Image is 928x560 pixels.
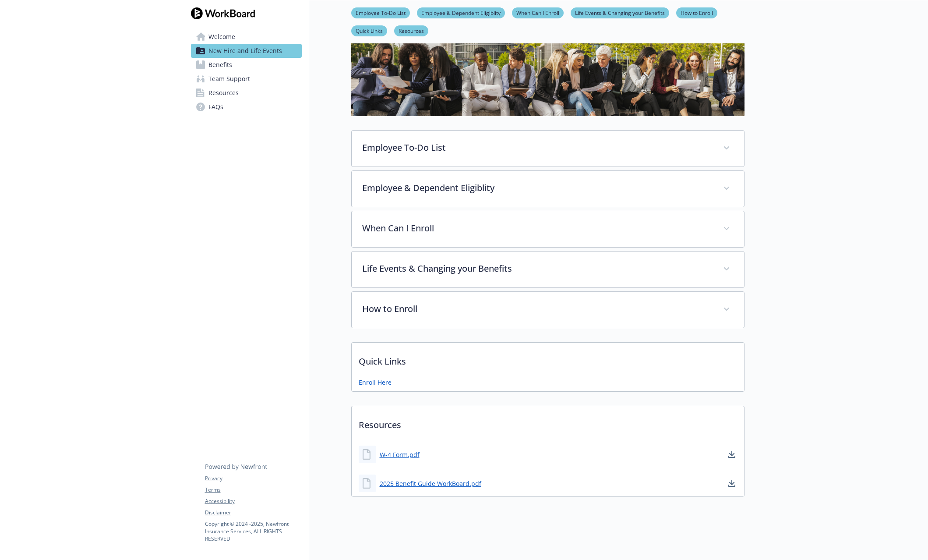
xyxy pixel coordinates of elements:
span: Resources [208,86,239,100]
a: Accessibility [205,497,301,505]
a: Resources [394,26,428,35]
span: Benefits [208,58,232,72]
div: Life Events & Changing your Benefits [352,252,744,287]
a: Employee & Dependent Eligiblity [417,8,505,17]
span: Welcome [208,30,235,44]
div: When Can I Enroll [352,211,744,247]
div: Employee To-Do List [352,131,744,167]
a: Resources [191,86,302,100]
a: When Can I Enroll [512,8,564,17]
p: How to Enroll [362,302,713,315]
a: download document [727,449,737,460]
a: Enroll Here [359,378,392,387]
span: New Hire and Life Events [208,44,282,58]
p: Employee & Dependent Eligiblity [362,181,713,195]
p: When Can I Enroll [362,222,713,235]
a: 2025 Benefit Guide WorkBoard.pdf [380,479,481,488]
a: Team Support [191,72,302,86]
div: Employee & Dependent Eligiblity [352,171,744,207]
span: FAQs [208,100,223,114]
a: Privacy [205,475,301,482]
p: Life Events & Changing your Benefits [362,262,713,275]
a: Welcome [191,30,302,44]
p: Employee To-Do List [362,141,713,154]
a: W-4 Form.pdf [380,450,420,459]
a: Disclaimer [205,509,301,517]
a: Life Events & Changing your Benefits [571,8,669,17]
p: Resources [352,406,744,439]
a: Terms [205,486,301,494]
a: FAQs [191,100,302,114]
a: New Hire and Life Events [191,44,302,58]
p: Copyright © 2024 - 2025 , Newfront Insurance Services, ALL RIGHTS RESERVED [205,520,301,542]
div: How to Enroll [352,292,744,328]
a: Benefits [191,58,302,72]
p: Quick Links [352,343,744,375]
a: How to Enroll [676,8,717,17]
a: download document [727,478,737,489]
img: new hire page banner [351,34,745,116]
a: Quick Links [351,26,387,35]
span: Team Support [208,72,250,86]
a: Employee To-Do List [351,8,410,17]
